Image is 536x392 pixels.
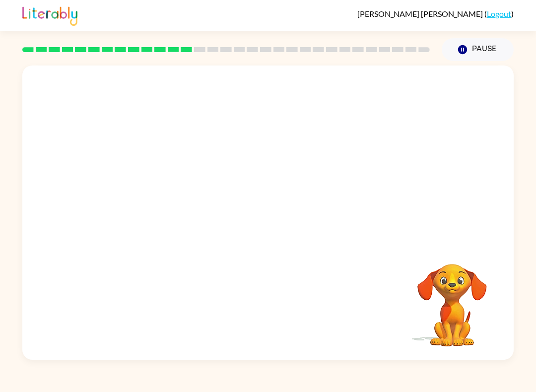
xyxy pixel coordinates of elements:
[402,249,502,348] video: Your browser must support playing .mp4 files to use Literably. Please try using another browser.
[357,9,514,18] div: ( )
[442,38,514,61] button: Pause
[22,4,77,26] img: Literably
[487,9,511,18] a: Logout
[357,9,484,18] span: [PERSON_NAME] [PERSON_NAME]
